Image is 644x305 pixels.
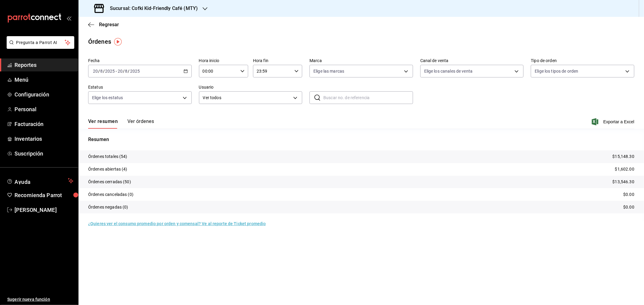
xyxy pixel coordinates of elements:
[88,85,192,90] label: Estatus
[125,69,128,74] input: --
[14,90,73,99] span: Configuración
[99,22,119,27] span: Regresar
[615,166,634,172] p: $1,602.00
[14,120,73,128] span: Facturación
[105,5,198,12] h3: Sucursal: Cofki Kid-Friendly Café (MTY)
[88,136,634,143] p: Resumen
[14,135,73,143] span: Inventarios
[114,38,122,46] img: Tooltip marker
[535,68,578,74] span: Elige los tipos de orden
[88,118,154,129] div: navigation tabs
[4,44,74,50] a: Pregunta a Parrot AI
[92,95,123,101] span: Elige los estatus
[66,16,71,20] button: open_drawer_menu
[103,69,105,74] span: /
[613,179,634,185] p: $13,546.30
[105,69,115,74] input: ----
[88,179,131,185] p: Órdenes cerradas (50)
[531,59,634,63] label: Tipo de orden
[127,118,154,129] button: Ver órdenes
[309,59,413,63] label: Marca
[100,69,103,74] input: --
[88,37,111,46] div: Órdenes
[88,166,127,172] p: Órdenes abiertas (4)
[88,153,127,160] p: Órdenes totales (54)
[130,69,140,74] input: ----
[623,191,634,198] p: $0.00
[14,149,73,158] span: Suscripción
[123,69,125,74] span: /
[117,69,123,74] input: --
[323,92,413,104] input: Buscar no. de referencia
[88,221,266,226] a: ¿Quieres ver el consumo promedio por orden y comensal? Ve al reporte de Ticket promedio
[88,59,192,63] label: Fecha
[98,69,100,74] span: /
[199,59,248,63] label: Hora inicio
[14,61,73,69] span: Reportes
[128,69,130,74] span: /
[14,76,73,84] span: Menú
[199,85,303,90] label: Usuario
[16,39,65,46] span: Pregunta a Parrot AI
[7,296,73,303] span: Sugerir nueva función
[88,204,128,210] p: Órdenes negadas (0)
[14,177,66,184] span: Ayuda
[14,105,73,113] span: Personal
[613,153,634,160] p: $15,148.30
[14,206,73,214] span: [PERSON_NAME]
[420,59,524,63] label: Canal de venta
[14,191,73,199] span: Recomienda Parrot
[203,95,291,101] span: Ver todos
[88,191,133,198] p: Órdenes canceladas (0)
[623,204,634,210] p: $0.00
[593,118,634,125] button: Exportar a Excel
[88,118,118,129] button: Ver resumen
[424,68,473,74] span: Elige los canales de venta
[253,59,302,63] label: Hora fin
[313,68,344,74] span: Elige las marcas
[93,69,98,74] input: --
[7,36,74,49] button: Pregunta a Parrot AI
[88,22,119,27] button: Regresar
[116,69,117,74] span: -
